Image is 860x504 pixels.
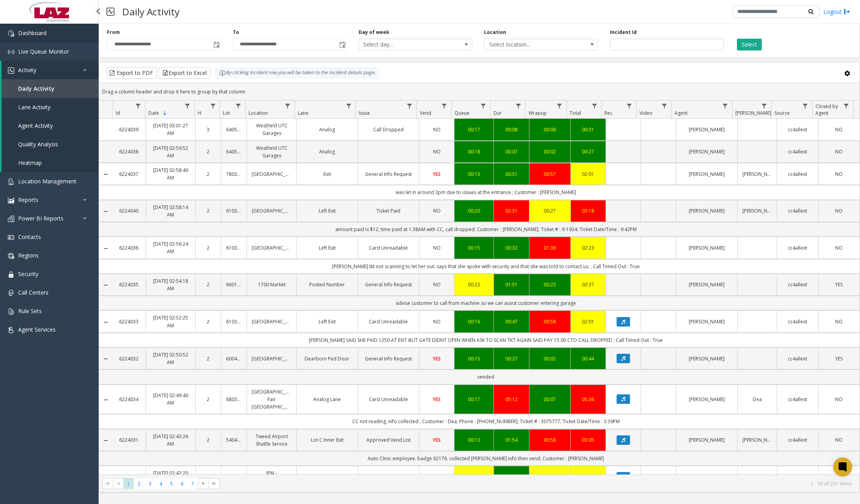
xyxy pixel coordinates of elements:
[301,318,353,325] a: Left Exit
[841,101,852,111] a: Closed by Agent Filter Menu
[737,39,762,50] button: Select
[835,396,843,403] span: NO
[681,244,733,252] a: [PERSON_NAME]
[499,207,524,215] div: 02:31
[301,396,353,403] a: Analog Lane
[823,355,855,362] a: YES
[252,281,292,288] a: 1700 Market
[534,148,566,155] a: 00:02
[301,170,353,178] a: Exit
[117,207,141,215] a: 6224040
[301,244,353,252] a: Left Exit
[200,281,216,288] a: 2
[18,159,42,166] span: Heatmap
[133,101,144,111] a: Id Filter Menu
[835,245,843,251] span: NO
[112,451,860,466] td: Auto Clinic employee. badge 62176. collected [PERSON_NAME] info then vend; Customer : [PERSON_NAME]
[681,281,733,288] a: [PERSON_NAME]
[8,216,14,222] img: 'icon'
[499,148,524,155] a: 00:07
[363,244,415,252] a: Card Unreadable
[835,318,843,325] span: NO
[301,148,353,155] a: Analog
[363,436,415,444] a: Approved Vend List
[844,7,850,16] img: logout
[610,29,637,36] label: Incident Id
[2,79,99,98] a: Daily Activity
[459,396,489,403] a: 00:17
[459,281,489,288] a: 00:23
[359,39,449,50] span: Select day...
[534,207,566,215] div: 00:27
[117,148,141,155] a: 6224038
[499,281,524,288] div: 01:51
[681,207,733,215] a: [PERSON_NAME]
[459,436,489,444] a: 00:13
[782,148,813,155] a: cc4allext
[117,396,141,403] a: 6224034
[226,281,242,288] a: 660188
[18,177,77,185] span: Location Management
[107,2,114,21] img: pageIcon
[576,436,601,444] a: 03:05
[2,98,99,116] a: Lane Activity
[151,122,191,137] a: [DATE] 03:01:27 AM
[459,355,489,362] div: 00:15
[782,126,813,133] a: cc4allext
[459,244,489,252] a: 00:15
[499,396,524,403] a: 05:12
[534,436,566,444] div: 00:58
[782,244,813,252] a: cc4allext
[226,170,242,178] a: 780332
[534,281,566,288] a: 00:23
[8,271,14,278] img: 'icon'
[782,170,813,178] a: cc4allext
[576,148,601,155] a: 00:27
[338,39,346,50] span: Toggle popup
[424,355,449,362] a: YES
[823,207,855,215] a: NO
[112,370,860,384] td: vended
[18,326,56,333] span: Agent Services
[624,101,635,111] a: Rec. Filter Menu
[226,207,242,215] a: 610316
[681,355,733,362] a: [PERSON_NAME]
[499,244,524,252] a: 00:32
[8,179,14,185] img: 'icon'
[459,207,489,215] a: 00:20
[681,170,733,178] a: [PERSON_NAME]
[576,355,601,362] a: 00:44
[8,308,14,315] img: 'icon'
[499,126,524,133] div: 00:08
[534,318,566,325] div: 00:58
[18,85,54,92] span: Daily Activity
[151,166,191,181] a: [DATE] 02:58:40 AM
[252,469,292,484] a: IPM - [GEOGRAPHIC_DATA]
[99,245,112,252] a: Collapse Details
[233,101,244,111] a: Lot Filter Menu
[18,270,38,278] span: Security
[459,148,489,155] a: 00:18
[459,170,489,178] div: 00:13
[159,67,210,79] button: Export to Excel
[99,397,112,403] a: Collapse Details
[433,171,441,177] span: YES
[433,396,441,403] span: YES
[499,436,524,444] a: 01:54
[433,437,441,443] span: YES
[433,355,441,362] span: YES
[534,355,566,362] a: 00:02
[151,469,191,484] a: [DATE] 02:42:20 AM
[363,355,415,362] a: General Info Request
[18,48,69,55] span: Live Queue Monitor
[499,355,524,362] div: 00:27
[759,101,769,111] a: Parker Filter Menu
[112,185,860,200] td: was let in around 3pm due to issues at the entrance.; Customer : [PERSON_NAME]
[681,318,733,325] a: [PERSON_NAME]
[782,318,813,325] a: cc4allext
